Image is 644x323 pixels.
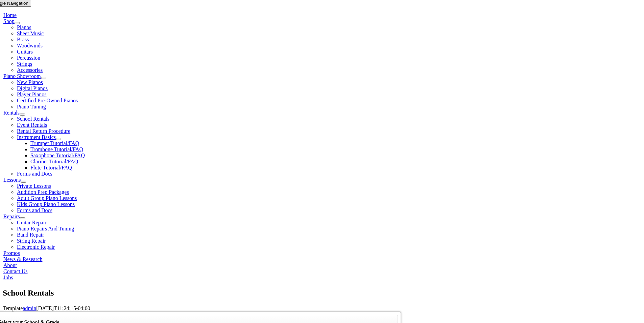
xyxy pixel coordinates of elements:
span: [DATE]T11:24:15-04:00 [36,305,90,311]
a: Contact Us [3,268,28,274]
button: Open submenu of Lessons [21,181,26,183]
a: Piano Showroom [3,73,41,79]
a: Percussion [17,55,40,61]
a: Trombone Tutorial/FAQ [30,146,83,152]
a: Trumpet Tutorial/FAQ [30,140,79,146]
a: Home [3,12,17,18]
a: Rental Return Procedure [17,128,70,134]
a: Forms and Docs [17,207,52,213]
a: Electronic Repair [17,244,55,250]
a: Piano Tuning [17,104,46,109]
a: Event Rentals [17,122,47,128]
a: Kids Group Piano Lessons [17,201,75,207]
a: Repairs [3,214,20,219]
a: Shop [3,18,15,24]
a: Guitars [17,49,33,55]
a: Jobs [3,275,13,280]
a: Private Lessons [17,183,51,189]
a: Piano Repairs And Tuning [17,226,74,231]
button: Open submenu of Piano Showroom [41,77,46,79]
a: Flute Tutorial/FAQ [30,165,72,170]
a: School Rentals [17,116,49,122]
a: Band Repair [17,232,44,238]
button: Open submenu of Rentals [20,114,25,116]
a: Certified Pre-Owned Pianos [17,98,78,103]
a: admin [23,305,36,311]
a: Promos [3,250,20,256]
a: Strings [17,61,32,67]
a: Forms and Docs [17,171,52,177]
button: Open submenu of Shop [15,22,20,24]
a: Instrument Basics [17,134,56,140]
a: Sheet Music [17,31,44,36]
button: Open submenu of Repairs [20,217,25,219]
a: Guitar Repair [17,220,47,225]
a: About [3,262,17,268]
a: Adult Group Piano Lessons [17,195,77,201]
a: Saxophone Tutorial/FAQ [30,153,85,158]
a: New Pianos [17,79,43,85]
a: News & Research [3,256,43,262]
span: Template [3,305,23,311]
a: Accessories [17,67,43,73]
a: String Repair [17,238,46,244]
a: Digital Pianos [17,85,48,91]
a: Rentals [3,110,20,116]
a: Brass [17,37,29,42]
a: Pianos [17,24,31,30]
a: Woodwinds [17,43,43,48]
button: Open submenu of Instrument Basics [56,138,61,140]
a: Player Pianos [17,92,47,97]
a: Audition Prep Packages [17,189,69,195]
a: Clarinet Tutorial/FAQ [30,159,78,164]
a: Lessons [3,177,21,183]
